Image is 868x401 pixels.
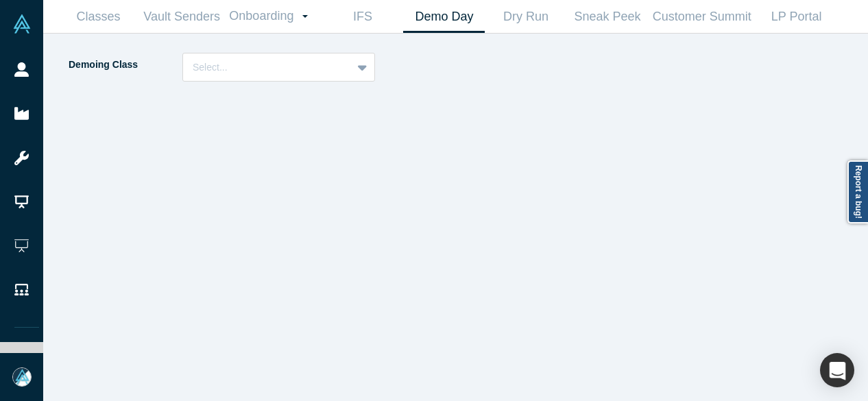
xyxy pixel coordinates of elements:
[566,1,648,33] a: Sneak Peek
[322,1,403,33] a: IFS
[139,1,224,33] a: Vault Senders
[12,14,32,34] img: Alchemist Vault Logo
[58,1,139,33] a: Classes
[12,367,32,387] img: Mia Scott's Account
[847,160,868,223] a: Report a bug!
[648,1,756,33] a: Customer Summit
[67,53,182,77] label: Demoing Class
[403,1,485,33] a: Demo Day
[224,1,322,32] a: Onboarding
[485,1,566,33] a: Dry Run
[756,1,837,33] a: LP Portal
